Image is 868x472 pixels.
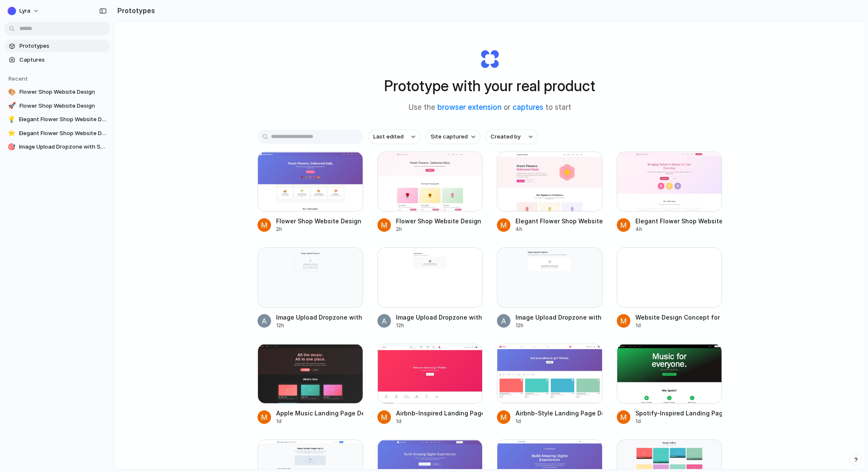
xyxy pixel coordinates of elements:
[4,100,110,112] a: 🚀Flower Shop Website Design
[4,113,110,126] a: 💡Elegant Flower Shop Website Design
[635,313,722,322] div: Website Design Concept for FDSA Platform
[515,409,602,418] div: Airbnb-Style Landing Page Design
[258,247,363,329] a: Image Upload Dropzone with Selected Format SupportImage Upload Dropzone with Selected Format Supp...
[4,127,110,140] a: ⭐Elegant Flower Shop Website Design
[486,130,538,144] button: Created by
[409,102,571,113] span: Use the or to start
[19,42,106,50] span: Prototypes
[396,217,481,225] div: Flower Shop Website Design
[276,225,361,233] div: 2h
[4,40,110,52] a: Prototypes
[19,56,106,64] span: Captures
[377,247,483,329] a: Image Upload Dropzone with Supported FormatsImage Upload Dropzone with Supported Formats12h
[497,152,602,233] a: Elegant Flower Shop Website DesignElegant Flower Shop Website Design4h
[515,418,602,425] div: 1d
[396,409,483,418] div: Airbnb-Inspired Landing Page Design
[635,322,722,329] div: 1d
[258,152,363,233] a: Flower Shop Website DesignFlower Shop Website Design2h
[515,322,602,329] div: 12h
[276,313,363,322] div: Image Upload Dropzone with Selected Format Support
[515,225,602,233] div: 4h
[635,217,722,225] div: Elegant Flower Shop Website Design
[276,217,361,225] div: Flower Shop Website Design
[368,130,420,144] button: Last edited
[635,418,722,425] div: 1d
[617,344,722,425] a: Spotify-Inspired Landing Page DesignSpotify-Inspired Landing Page Design1d
[19,115,106,124] span: Elegant Flower Shop Website Design
[396,225,481,233] div: 2h
[377,344,483,425] a: Airbnb-Inspired Landing Page DesignAirbnb-Inspired Landing Page Design1d
[617,152,722,233] a: Elegant Flower Shop Website DesignElegant Flower Shop Website Design4h
[384,75,595,97] h1: Prototype with your real product
[114,5,155,16] h2: Prototypes
[396,418,483,425] div: 1d
[8,75,28,82] span: Recent
[19,102,106,110] span: Flower Shop Website Design
[276,418,363,425] div: 1d
[635,225,722,233] div: 4h
[491,133,521,141] span: Created by
[377,152,483,233] a: Flower Shop Website DesignFlower Shop Website Design2h
[276,322,363,329] div: 12h
[8,115,16,124] div: 💡
[19,88,106,96] span: Flower Shop Website Design
[515,313,602,322] div: Image Upload Dropzone with Multiple Format Support
[396,313,483,322] div: Image Upload Dropzone with Supported Formats
[635,409,722,418] div: Spotify-Inspired Landing Page Design
[258,344,363,425] a: Apple Music Landing Page DesignApple Music Landing Page Design1d
[431,133,468,141] span: Site captured
[19,129,106,138] span: Elegant Flower Shop Website Design
[497,344,602,425] a: Airbnb-Style Landing Page DesignAirbnb-Style Landing Page Design1d
[426,130,480,144] button: Site captured
[8,102,16,110] div: 🚀
[8,129,16,138] div: ⭐
[373,133,404,141] span: Last edited
[617,247,722,329] a: Website Design Concept for FDSA PlatformWebsite Design Concept for FDSA Platform1d
[19,7,30,15] span: Lyra
[437,103,502,111] a: browser extension
[396,322,483,329] div: 12h
[8,143,16,151] div: 🎯
[276,409,363,418] div: Apple Music Landing Page Design
[4,54,110,66] a: Captures
[513,103,543,111] a: captures
[515,217,602,225] div: Elegant Flower Shop Website Design
[4,141,110,153] a: 🎯Image Upload Dropzone with Selected Format Support
[19,143,106,151] span: Image Upload Dropzone with Selected Format Support
[4,86,110,98] a: 🎨Flower Shop Website Design
[497,247,602,329] a: Image Upload Dropzone with Multiple Format SupportImage Upload Dropzone with Multiple Format Supp...
[8,88,16,96] div: 🎨
[4,4,43,18] button: Lyra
